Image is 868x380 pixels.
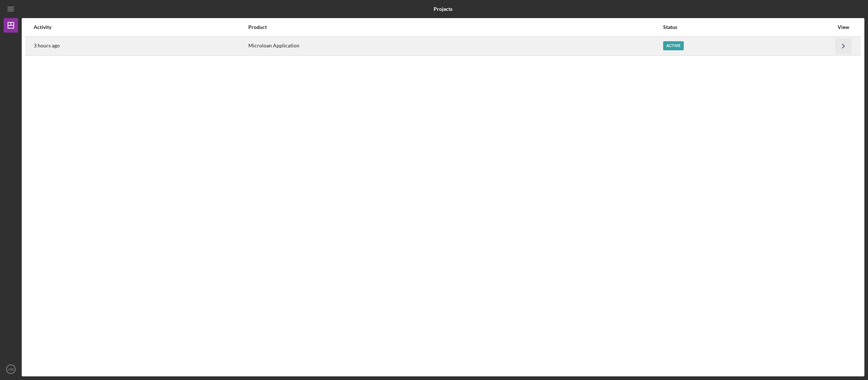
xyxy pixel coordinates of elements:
[34,24,248,30] div: Activity
[663,24,834,30] div: Status
[34,43,60,48] time: 2025-10-09 18:36
[248,24,662,30] div: Product
[663,41,684,50] div: Active
[434,6,452,12] b: Projects
[8,367,13,371] text: AM
[248,37,662,55] div: Microloan Application
[4,362,18,376] button: AM
[834,24,852,30] div: View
